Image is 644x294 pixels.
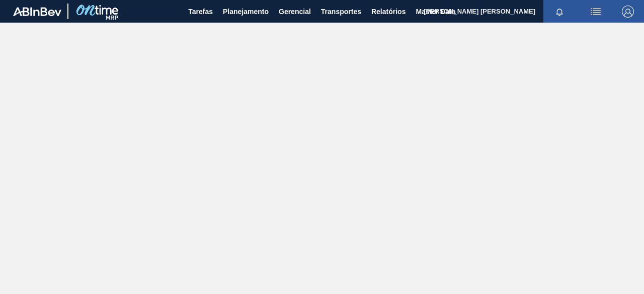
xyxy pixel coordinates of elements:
span: Transportes [321,6,361,18]
img: Logout [622,6,634,18]
img: userActions [590,6,602,18]
span: Gerencial [279,6,311,18]
span: Tarefas [188,6,213,18]
span: Planejamento [223,6,269,18]
button: Notificações [543,5,576,19]
span: Relatórios [371,6,406,18]
span: Master Data [416,6,455,18]
img: TNhmsLtSVTkK8tSr43FrP2fwEKptu5GPRR3wAAAABJRU5ErkJggg== [13,7,61,16]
